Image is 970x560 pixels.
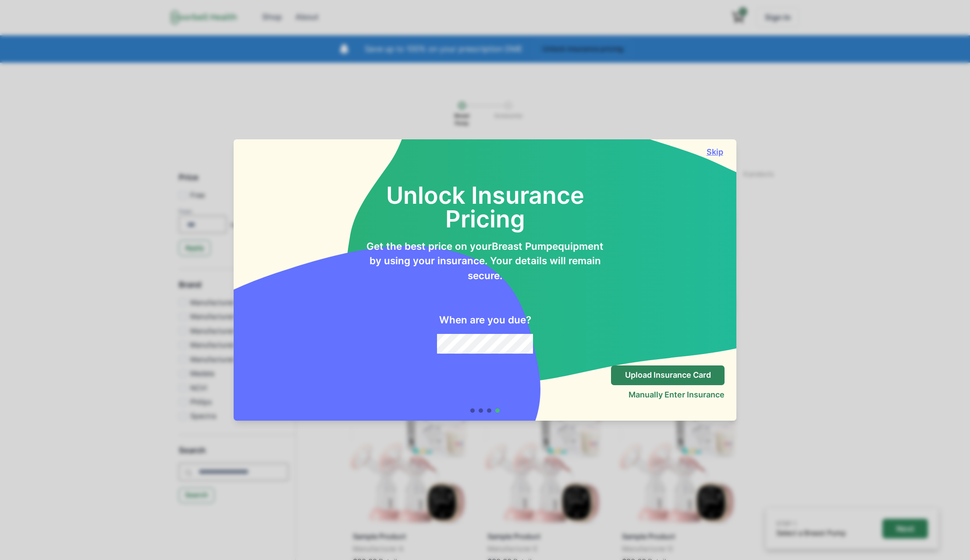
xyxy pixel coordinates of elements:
p: Get the best price on your Breast Pump equipment by using your insurance. Your details will remai... [365,239,605,283]
button: Manually Enter Insurance [629,390,725,399]
button: Upload Insurance Card [611,365,725,385]
p: Upload Insurance Card [625,370,711,380]
button: Skip [705,147,725,156]
h2: Unlock Insurance Pricing [365,160,605,231]
h2: When are you due? [439,314,531,326]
